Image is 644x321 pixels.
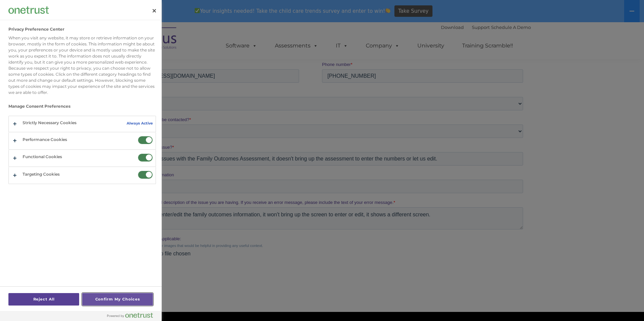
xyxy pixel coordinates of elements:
[8,27,64,32] h2: Privacy Preference Center
[82,293,153,306] button: Confirm My Choices
[107,313,158,321] a: Powered by OneTrust Opens in a new Tab
[8,104,156,112] h3: Manage Consent Preferences
[147,3,162,18] button: Close
[107,313,153,318] img: Powered by OneTrust Opens in a new Tab
[8,293,79,306] button: Reject All
[8,6,49,13] img: Company Logo
[204,39,224,44] span: Last name
[204,67,232,72] span: Phone number
[8,3,49,17] div: Company Logo
[8,35,156,96] div: When you visit any website, it may store or retrieve information on your browser, mostly in the f...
